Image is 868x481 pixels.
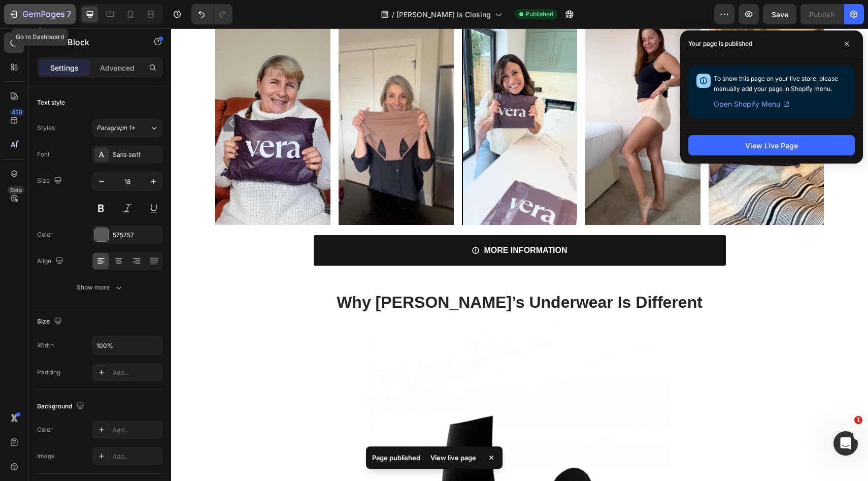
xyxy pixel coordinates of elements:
[50,62,79,73] p: Settings
[37,315,64,329] div: Size
[396,9,491,20] span: [PERSON_NAME] is Closing
[37,254,65,268] div: Align
[833,431,858,456] iframe: Intercom live chat
[745,140,798,151] div: View Live Page
[392,9,394,20] span: /
[37,123,55,133] div: Styles
[113,150,160,159] div: Sans-serif
[49,36,136,48] p: Text Block
[688,135,855,155] button: View Live Page
[92,336,162,355] input: Auto
[96,123,135,133] span: Paragraph 1*
[10,108,24,116] div: 450
[191,4,232,24] div: Undo/Redo
[37,400,86,413] div: Background
[113,368,160,377] div: Add...
[809,9,834,20] div: Publish
[525,10,553,19] span: Published
[92,119,163,137] button: Paragraph 1*
[372,453,420,463] p: Page published
[772,10,788,19] span: Save
[800,4,843,24] button: Publish
[37,341,54,350] div: Width
[763,4,796,24] button: Save
[113,426,160,435] div: Add...
[37,278,163,297] button: Show more
[37,230,53,239] div: Color
[66,8,71,20] p: 7
[37,150,50,159] div: Font
[37,368,60,377] div: Padding
[165,265,531,283] strong: Why [PERSON_NAME]’s Underwear Is Different
[8,186,24,194] div: Beta
[37,174,64,188] div: Size
[113,452,160,461] div: Add...
[313,217,396,226] strong: MORE INFORMATION
[100,62,135,73] p: Advanced
[143,207,555,237] a: MORE INFORMATION
[714,75,838,92] span: To show this page on your live store, please manually add your page in Shopify menu.
[714,98,780,110] span: Open Shopify Menu
[77,282,124,293] div: Show more
[113,231,160,240] div: 575757
[4,4,76,24] button: 7
[629,87,645,103] button: Carousel Next Arrow
[688,39,752,49] p: Your page is published
[424,451,482,465] div: View live page
[37,452,55,461] div: Image
[171,28,868,481] iframe: Design area
[37,98,65,107] div: Text style
[37,425,53,434] div: Color
[854,416,862,424] span: 1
